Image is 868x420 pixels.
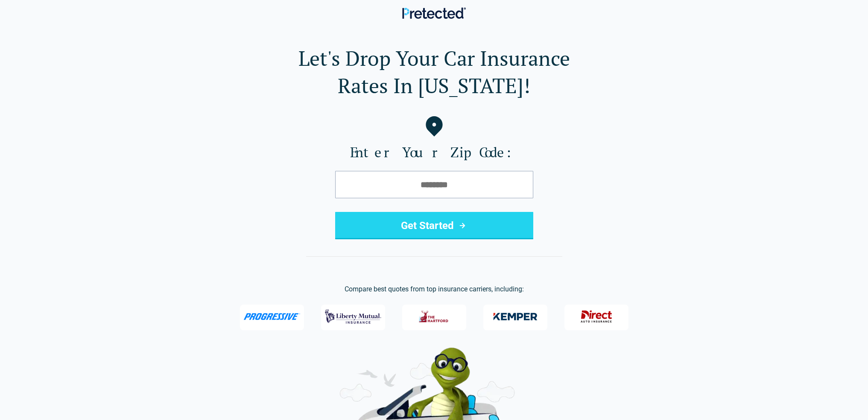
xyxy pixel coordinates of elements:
[413,305,455,328] img: The Hartford
[14,284,854,294] p: Compare best quotes from top insurance carriers, including:
[335,212,533,239] button: Get Started
[243,313,301,320] img: Progressive
[576,305,617,328] img: Direct General
[14,44,854,99] h1: Let's Drop Your Car Insurance Rates In [US_STATE]!
[402,7,466,19] img: Pretected
[325,305,381,328] img: Liberty Mutual
[14,144,854,161] label: Enter Your Zip Code:
[487,305,544,328] img: Kemper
